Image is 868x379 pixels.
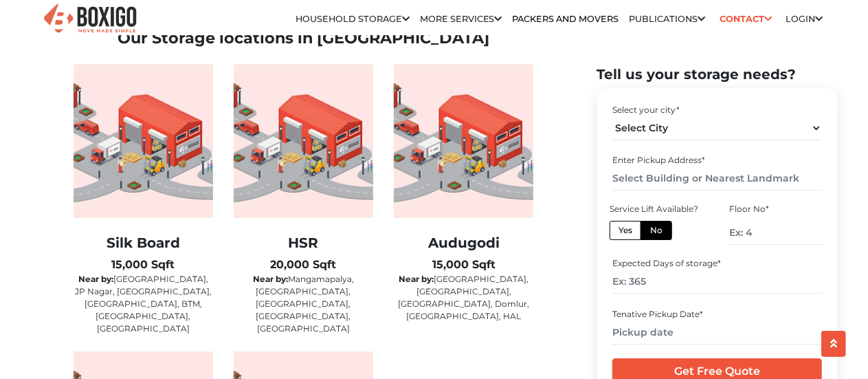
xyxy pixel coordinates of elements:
div: Tenative Pickup Date [612,307,822,320]
div: Enter Pickup Address [612,154,822,166]
label: No [641,220,672,239]
a: Packers and Movers [512,14,619,24]
a: Household Storage [296,14,410,24]
p: [GEOGRAPHIC_DATA], [GEOGRAPHIC_DATA], [GEOGRAPHIC_DATA], Domlur, [GEOGRAPHIC_DATA], HAL [394,273,533,323]
h2: Silk Board [74,235,213,251]
p: [GEOGRAPHIC_DATA], JP Nagar, [GEOGRAPHIC_DATA], [GEOGRAPHIC_DATA], BTM, [GEOGRAPHIC_DATA], [GEOGR... [74,273,213,335]
b: Near by: [253,274,288,284]
img: Boxigo [42,2,138,36]
b: 15,000 Sqft [432,258,496,271]
b: Near by: [399,274,434,284]
input: Select Building or Nearest Landmark [612,166,822,191]
a: Contact [715,8,776,30]
img: warehouse-image [234,64,373,218]
h2: Tell us your storage needs? [597,66,838,83]
img: warehouse-image [394,64,533,218]
input: Ex: 365 [612,270,822,294]
img: warehouse-image [74,64,213,218]
a: Publications [629,14,705,24]
h2: Our Storage locations in [GEOGRAPHIC_DATA] [63,29,544,47]
label: Yes [610,220,641,239]
a: Login [786,14,823,24]
p: Mangamapalya, [GEOGRAPHIC_DATA], [GEOGRAPHIC_DATA], [GEOGRAPHIC_DATA], [GEOGRAPHIC_DATA] [234,273,373,335]
div: Floor No [729,202,824,215]
h2: HSR [234,235,373,251]
button: scroll up [821,331,846,357]
input: Ex: 4 [729,220,824,244]
input: Pickup date [612,320,822,344]
b: 20,000 Sqft [270,258,336,271]
h2: Audugodi [394,235,533,251]
div: Select your city [612,103,822,116]
a: More services [420,14,502,24]
b: Near by: [78,274,113,284]
b: 15,000 Sqft [111,258,175,271]
div: Service Lift Available? [610,202,704,215]
div: Expected Days of storage [612,257,822,270]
